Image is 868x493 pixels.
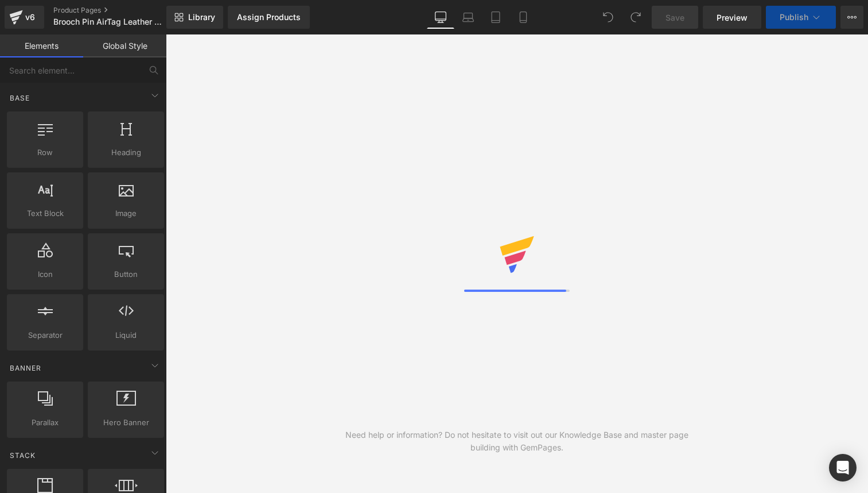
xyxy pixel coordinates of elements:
span: Image [91,207,161,219]
a: New Library [166,6,223,29]
span: Brooch Pin AirTag Leather Case [53,17,164,26]
a: Tablet [482,6,509,29]
div: Need help or information? Do not hesitate to visit out our Knowledge Base and master page buildin... [341,429,692,454]
span: Row [10,147,80,159]
span: Heading [91,147,161,159]
span: Stack [9,450,37,461]
div: Assign Products [237,13,301,22]
div: Open Intercom Messenger [829,454,857,482]
span: Button [91,268,161,280]
a: Global Style [83,34,166,57]
span: Hero Banner [91,417,161,429]
div: v6 [23,10,37,25]
span: Icon [10,268,80,280]
span: Parallax [10,417,80,429]
a: Mobile [509,6,537,29]
span: Base [9,93,31,103]
span: Save [665,11,684,24]
a: v6 [5,6,44,29]
button: Redo [624,6,647,29]
span: Separator [10,329,80,341]
span: Banner [9,363,42,373]
button: Undo [597,6,620,29]
a: Preview [703,6,761,29]
button: Publish [766,6,836,29]
button: More [840,6,863,29]
span: Library [188,12,215,22]
span: Liquid [91,329,161,341]
a: Desktop [427,6,454,29]
span: Text Block [10,207,80,219]
span: Preview [717,11,748,24]
a: Laptop [454,6,482,29]
a: Product Pages [53,6,185,15]
span: Publish [780,13,808,22]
